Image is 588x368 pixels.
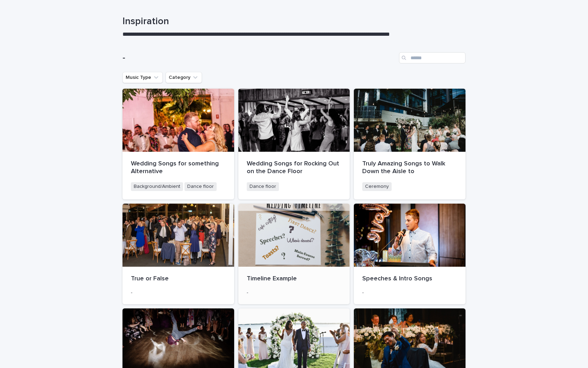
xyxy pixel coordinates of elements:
input: Search [399,52,465,63]
span: Dance floor [184,182,217,191]
p: - [247,290,342,296]
a: Truly Amazing Songs to Walk Down the Aisle toCeremony [354,89,465,199]
h1: Inspiration [122,16,465,28]
button: Music Type [122,72,163,83]
span: Ceremony [362,182,392,191]
span: Dance floor [247,182,279,191]
p: Speeches & Intro Songs [362,275,457,283]
p: - [131,290,226,296]
a: Speeches & Intro Songs- [354,204,465,304]
h1: - [122,53,396,63]
button: Category [166,72,202,83]
a: True or False- [122,204,234,304]
p: - [362,290,457,296]
p: Timeline Example [247,275,342,283]
span: Background/Ambient [131,182,183,191]
a: Wedding Songs for Rocking Out on the Dance FloorDance floor [238,89,350,199]
p: True or False [131,275,226,283]
p: Wedding Songs for Rocking Out on the Dance Floor [247,160,342,175]
a: Timeline Example- [238,204,350,304]
p: Wedding Songs for something Alternative [131,160,226,175]
a: Wedding Songs for something AlternativeBackground/AmbientDance floor [122,89,234,199]
p: Truly Amazing Songs to Walk Down the Aisle to [362,160,457,175]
